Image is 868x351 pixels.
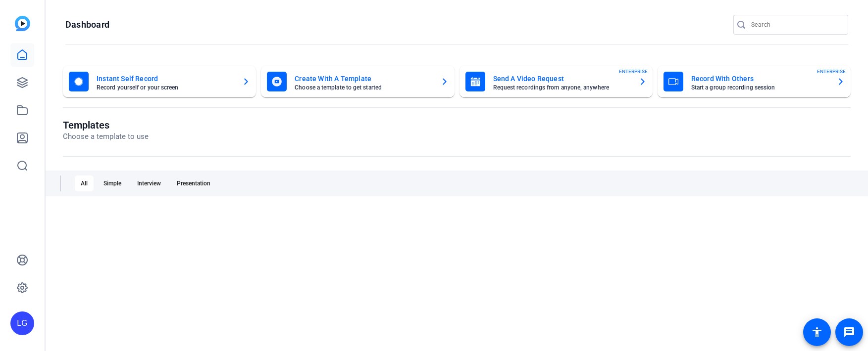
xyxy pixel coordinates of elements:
[295,73,432,85] mat-card-title: Create With A Template
[619,68,648,75] span: ENTERPRISE
[493,73,631,85] mat-card-title: Send A Video Request
[65,19,109,31] h1: Dashboard
[843,326,855,338] mat-icon: message
[63,119,149,131] h1: Templates
[63,131,149,142] p: Choose a template to use
[658,66,851,97] button: Record With OthersStart a group recording sessionENTERPRISE
[97,73,234,85] mat-card-title: Instant Self Record
[751,19,840,31] input: Search
[261,66,454,97] button: Create With A TemplateChoose a template to get started
[98,175,127,191] div: Simple
[691,73,829,85] mat-card-title: Record With Others
[63,66,256,97] button: Instant Self RecordRecord yourself or your screen
[131,175,167,191] div: Interview
[295,85,432,90] mat-card-subtitle: Choose a template to get started
[493,85,631,90] mat-card-subtitle: Request recordings from anyone, anywhere
[171,175,216,191] div: Presentation
[10,311,34,335] div: LG
[811,326,823,338] mat-icon: accessibility
[691,85,829,90] mat-card-subtitle: Start a group recording session
[15,16,30,31] img: blue-gradient.svg
[817,68,846,75] span: ENTERPRISE
[97,85,234,90] mat-card-subtitle: Record yourself or your screen
[75,175,94,191] div: All
[460,66,653,97] button: Send A Video RequestRequest recordings from anyone, anywhereENTERPRISE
